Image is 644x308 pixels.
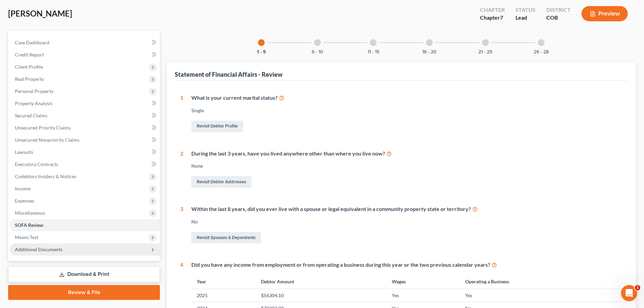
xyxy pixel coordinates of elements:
[15,149,33,155] span: Lawsuits
[191,232,261,243] a: Revisit Spouses & Dependents
[175,70,283,78] div: Statement of Financial Affairs - Review
[478,50,492,54] button: 21 - 25
[15,76,44,82] span: Real Property
[191,289,256,302] td: 2025
[15,52,44,57] span: Credit Report
[8,8,72,18] span: [PERSON_NAME]
[15,222,43,228] span: SOFA Review
[180,150,183,189] div: 2
[516,14,535,22] div: Lead
[15,198,34,204] span: Expenses
[15,161,58,167] span: Executory Contracts
[546,14,571,22] div: COB
[191,150,622,158] div: During the last 3 years, have you lived anywhere other than where you live now?
[9,110,160,122] a: Secured Claims
[367,50,379,54] button: 11 - 15
[191,261,622,269] div: Did you have any income from employment or from operating a business during this year or the two ...
[256,274,386,289] th: Debtor Amount
[9,37,160,49] a: Case Dashboard
[9,219,160,231] a: SOFA Review
[257,50,266,54] button: 1 - 5
[480,14,505,22] div: Chapter
[460,289,622,302] td: Yes
[312,50,323,54] button: 6 - 10
[180,205,183,245] div: 3
[191,176,252,188] a: Revisit Debtor Addresses
[9,122,160,134] a: Unsecured Priority Claims
[15,234,38,240] span: Means Test
[256,289,386,302] td: $56304.10
[15,173,76,179] span: Codebtors Insiders & Notices
[422,50,436,54] button: 16 - 20
[460,274,622,289] th: Operating a Business
[8,266,160,282] a: Download & Print
[191,218,622,225] div: No
[546,6,571,14] div: District
[191,107,622,114] div: Single
[191,94,622,102] div: What is your current marital status?
[15,210,45,216] span: Miscellaneous
[480,6,505,14] div: Chapter
[386,289,460,302] td: Yes
[15,246,63,252] span: Additional Documents
[621,285,637,301] iframe: Intercom live chat
[8,285,160,300] a: Review & File
[15,186,30,191] span: Income
[191,274,256,289] th: Year
[516,6,535,14] div: Status
[9,49,160,61] a: Credit Report
[15,40,49,45] span: Case Dashboard
[500,14,503,21] span: 7
[191,205,622,213] div: Within the last 8 years, did you ever live with a spouse or legal equivalent in a community prope...
[635,285,640,290] span: 1
[534,50,549,54] button: 26 - 28
[15,100,52,106] span: Property Analysis
[15,125,71,131] span: Unsecured Priority Claims
[581,6,628,21] button: Preview
[9,146,160,158] a: Lawsuits
[386,274,460,289] th: Wages
[9,134,160,146] a: Unsecured Nonpriority Claims
[15,88,53,94] span: Personal Property
[15,137,79,143] span: Unsecured Nonpriority Claims
[15,64,43,70] span: Client Profile
[9,97,160,110] a: Property Analysis
[191,163,622,169] div: None
[180,94,183,134] div: 1
[9,158,160,170] a: Executory Contracts
[15,113,47,118] span: Secured Claims
[191,121,243,132] a: Revisit Debtor Profile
